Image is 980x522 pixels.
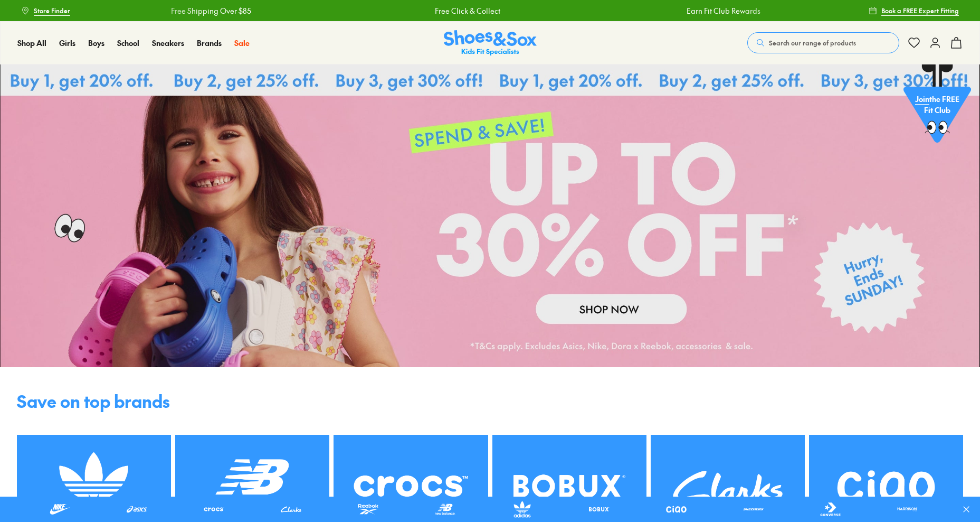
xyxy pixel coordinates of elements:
[234,38,250,48] span: Sale
[903,64,971,148] a: Jointhe FREE Fit Club
[769,38,856,48] span: Search our range of products
[747,32,899,53] button: Search our range of products
[117,38,139,49] a: School
[234,38,250,49] a: Sale
[444,30,537,56] img: SNS_Logo_Responsive.svg
[416,5,482,16] a: Free Click & Collect
[152,38,184,48] span: Sneakers
[59,38,75,48] span: Girls
[903,86,971,125] p: the FREE Fit Club
[17,38,46,48] span: Shop All
[88,38,104,48] span: Boys
[34,6,70,15] span: Store Finder
[881,6,959,15] span: Book a FREE Expert Fitting
[197,38,222,49] a: Brands
[117,38,139,48] span: School
[21,1,70,20] a: Store Finder
[88,38,104,49] a: Boys
[152,38,184,49] a: Sneakers
[669,5,743,16] a: Earn Fit Club Rewards
[444,30,537,56] a: Shoes & Sox
[153,5,233,16] a: Free Shipping Over $85
[869,1,959,20] a: Book a FREE Expert Fitting
[197,38,222,48] span: Brands
[59,38,75,49] a: Girls
[915,95,929,105] span: Join
[17,38,46,49] a: Shop All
